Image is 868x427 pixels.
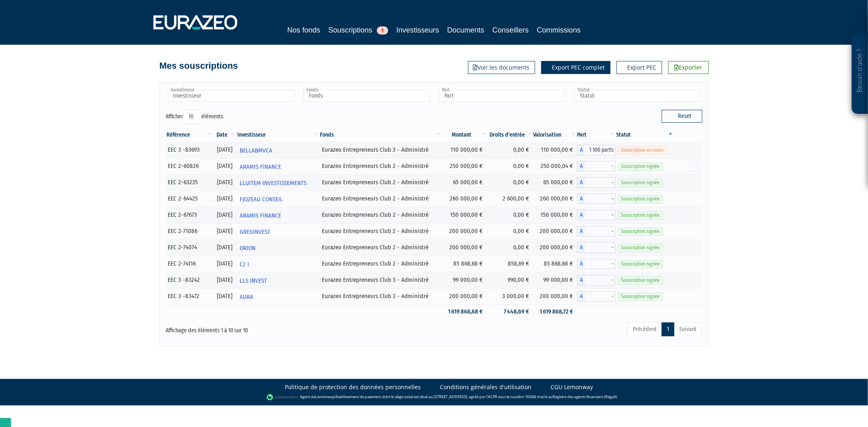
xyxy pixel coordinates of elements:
a: GREGINVEST [236,223,319,240]
a: Export PEC complet [541,61,610,74]
div: [DATE] [216,211,234,219]
div: Eurazeo Entrepreneurs Club 2 - Administré [322,178,439,187]
a: Documents [447,24,484,36]
td: 65 000,00 € [442,174,487,191]
td: 200 000,00 € [442,288,487,305]
td: 2 600,00 € [487,191,533,207]
td: 0,00 € [487,158,533,174]
span: Souscription signée [619,179,663,187]
select: Afficheréléments [184,110,202,124]
i: Voir l'investisseur [313,143,316,158]
span: Souscription en cours [619,146,667,154]
img: 1732889491-logotype_eurazeo_blanc_rvb.png [153,15,237,30]
a: AURA [236,288,319,305]
th: Droits d'entrée: activer pour trier la colonne par ordre croissant [487,128,533,142]
td: 0,00 € [487,240,533,256]
div: Eurazeo Entrepreneurs Club 2 - Administré [322,243,439,252]
td: 200 000,00 € [533,223,577,240]
i: Voir l'investisseur [313,224,316,240]
i: Voir l'investisseur [313,241,316,256]
a: BELLABMVCA [236,142,319,158]
th: Statut : activer pour trier la colonne par ordre d&eacute;croissant [616,128,674,142]
div: Eurazeo Entrepreneurs Club 3 - Administré [322,146,439,154]
a: Registre des agents financiers (Regafi) [553,394,617,399]
a: LLS INVEST [236,272,319,288]
span: - [585,210,616,220]
td: 110 000,00 € [533,142,577,158]
td: 150 000,00 € [533,207,577,223]
td: 99 000,00 € [533,272,577,288]
button: Reset [662,110,702,123]
div: [DATE] [216,292,234,301]
span: A [577,242,585,253]
i: [Français] Personne physique [200,180,205,185]
div: [DATE] [216,194,234,203]
td: 200 000,00 € [533,240,577,256]
span: C2 I [240,257,249,272]
i: [Français] Personne physique [200,196,205,201]
td: 260 000,00 € [533,191,577,207]
div: Eurazeo Entrepreneurs Club 2 - Administré [322,194,439,203]
span: ARAMIS FINANCE [240,208,281,223]
a: Conditions générales d'utilisation [440,383,532,391]
td: 250 000,00 € [442,158,487,174]
td: 1 619 868,68 € [442,305,487,319]
div: A - Eurazeo Entrepreneurs Club 2 - Administré [577,194,616,204]
span: Souscription signée [619,260,663,268]
i: Voir l'investisseur [313,159,316,174]
span: A [577,210,585,220]
div: [DATE] [216,276,234,284]
i: [Français] Personne physique [200,229,204,234]
span: A [577,177,585,188]
a: Voir les documents [468,61,535,74]
td: 0,00 € [487,142,533,158]
span: A [577,194,585,204]
h4: Mes souscriptions [160,61,238,71]
div: Eurazeo Entrepreneurs Club 3 - Administré [322,292,439,301]
i: [Français] Personne physique [201,164,206,169]
i: [Français] Personne physique [202,148,207,152]
i: Voir l'investisseur [313,176,316,191]
th: Valorisation: activer pour trier la colonne par ordre croissant [533,128,577,142]
div: EEC 2-60826 [168,162,211,170]
a: Commissions [537,24,581,36]
td: 250 000,04 € [533,158,577,174]
a: Souscriptions1 [328,24,388,37]
span: LLUITEM INVESTISSEMENTS [240,176,306,191]
div: [DATE] [216,243,234,252]
div: A - Eurazeo Entrepreneurs Club 2 - Administré [577,226,616,237]
i: [Français] Personne physique [198,261,203,266]
span: - [585,259,616,269]
span: A [577,226,585,237]
td: 1 619 868,72 € [533,305,577,319]
th: Date: activer pour trier la colonne par ordre croissant [213,128,236,142]
span: - [585,177,616,188]
div: [DATE] [216,146,234,154]
div: [DATE] [216,259,234,268]
td: 110 000,00 € [442,142,487,158]
span: 1 [377,26,388,35]
div: EEC 2-64425 [168,194,211,203]
td: 0,00 € [487,207,533,223]
td: 85 868,68 € [533,256,577,272]
div: EEC 3 -83693 [168,146,211,154]
div: Eurazeo Entrepreneurs Club 2 - Administré [322,162,439,170]
span: Souscription signée [619,163,663,170]
a: CGU Lemonway [551,383,593,391]
div: A - Eurazeo Entrepreneurs Club 2 - Administré [577,177,616,188]
i: [Français] Personne physique [199,213,204,218]
th: Montant: activer pour trier la colonne par ordre croissant [442,128,487,142]
div: - Agent de (établissement de paiement dont le siège social est situé au [STREET_ADDRESS], agréé p... [8,393,860,401]
span: - [585,275,616,285]
span: - [585,161,616,172]
span: Souscription signée [619,293,663,301]
div: Eurazeo Entrepreneurs Club 2 - Administré [322,259,439,268]
img: logo-lemonway.png [267,393,298,401]
span: Souscription signée [619,195,663,203]
div: EEC 2-63235 [168,178,211,187]
td: 990,00 € [487,272,533,288]
td: 0,00 € [487,223,533,240]
span: - [585,194,616,204]
td: 260 000,00 € [442,191,487,207]
th: Investisseur: activer pour trier la colonne par ordre croissant [236,128,319,142]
